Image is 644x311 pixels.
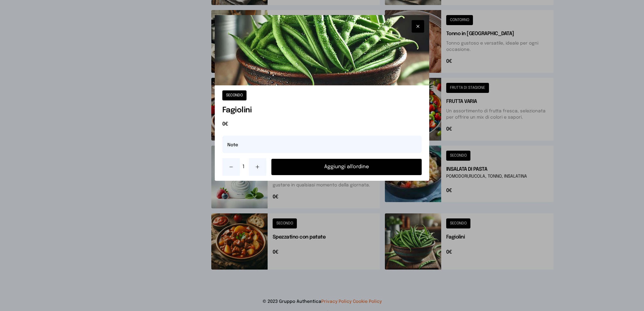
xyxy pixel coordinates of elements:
button: Aggiungi all'ordine [271,159,422,175]
span: 1 [242,163,246,171]
button: SECONDO [222,90,247,100]
h1: Fagiolini [222,105,422,115]
span: 0€ [222,121,422,128]
img: Fagiolini [215,15,430,85]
